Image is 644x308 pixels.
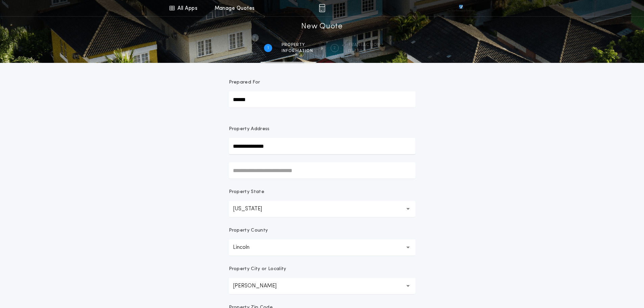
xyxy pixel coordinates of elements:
span: information [282,48,313,54]
h2: 2 [333,45,336,51]
span: Transaction [348,42,380,48]
p: Prepared For [229,79,260,86]
p: Property State [229,189,264,195]
button: [PERSON_NAME] [229,278,415,294]
span: Property [282,42,313,48]
button: [US_STATE] [229,201,415,217]
p: Property County [229,227,268,234]
h1: New Quote [301,21,342,32]
button: Lincoln [229,239,415,256]
p: Property City or Locality [229,266,286,273]
input: Prepared For [229,91,415,108]
p: Lincoln [233,243,260,252]
p: [PERSON_NAME] [233,282,287,290]
p: [US_STATE] [233,205,273,213]
img: img [319,4,325,12]
img: vs-icon [447,5,475,11]
h2: 1 [267,45,269,51]
span: details [348,48,380,54]
p: Property Address [229,126,415,133]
